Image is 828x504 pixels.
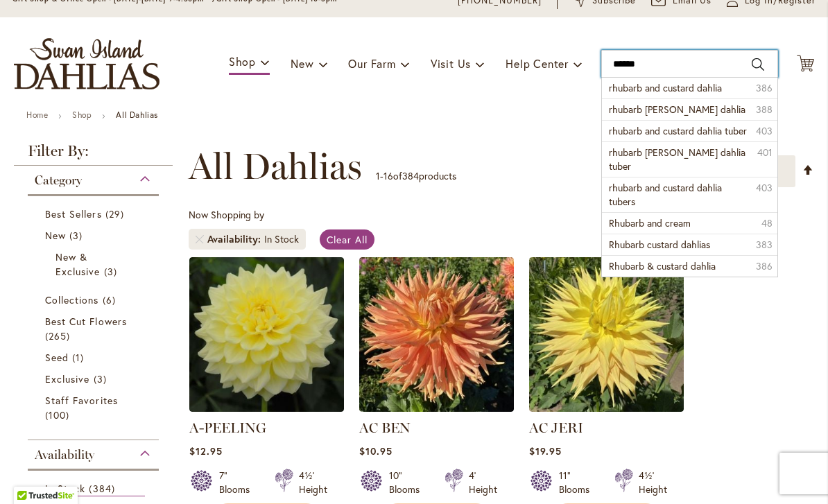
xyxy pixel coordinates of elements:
[756,124,773,138] span: 403
[359,419,411,436] a: AC BEN
[45,228,145,243] a: New
[609,81,722,94] span: rhubarb and custard dahlia
[609,124,747,137] span: rhubarb and custard dahlia tuber
[609,216,691,229] span: Rhubarb and cream
[207,232,264,246] span: Availability
[189,401,344,415] a: A-Peeling
[359,444,393,458] span: $10.95
[609,103,745,116] span: rhubarb [PERSON_NAME] dahlia
[389,469,428,496] div: 10" Blooms
[72,110,92,120] a: Shop
[196,235,204,243] a: Remove Availability In Stock
[609,146,745,173] span: rhubarb [PERSON_NAME] dahlia tuber
[609,181,722,208] span: rhubarb and custard dahlia tubers
[10,455,49,494] iframe: Launch Accessibility Center
[45,394,118,407] span: Staff Favorites
[69,228,86,243] span: 3
[45,482,85,495] span: In Stock
[752,53,764,76] button: Search
[45,329,74,343] span: 265
[104,264,121,279] span: 3
[189,444,223,458] span: $12.95
[116,110,158,120] strong: All Dahlias
[359,257,514,412] img: AC BEN
[55,250,100,278] span: New & Exclusive
[383,169,393,182] span: 16
[45,207,102,220] span: Best Sellers
[189,257,344,412] img: A-Peeling
[55,250,135,279] a: New &amp; Exclusive
[756,181,773,195] span: 403
[529,444,562,458] span: $19.95
[35,173,82,188] span: Category
[761,216,773,230] span: 48
[45,393,145,422] a: Staff Favorites
[402,169,419,182] span: 384
[529,419,583,436] a: AC JERI
[45,293,145,307] a: Collections
[756,81,773,95] span: 386
[219,469,258,496] div: 7" Blooms
[299,469,327,496] div: 4½' Height
[609,238,710,251] span: Rhubarb custard dahlias
[291,56,313,71] span: New
[14,144,173,166] strong: Filter By:
[94,372,110,386] span: 3
[45,372,89,385] span: Exclusive
[431,56,471,71] span: Visit Us
[45,481,145,496] a: In Stock 384
[189,146,362,187] span: All Dahlias
[609,259,716,272] span: Rhubarb & custard dahlia
[45,315,127,328] span: Best Cut Flowers
[264,232,299,246] div: In Stock
[105,207,128,221] span: 29
[72,350,87,365] span: 1
[189,208,264,221] span: Now Shopping by
[45,350,145,365] a: Seed
[327,233,368,246] span: Clear All
[45,351,69,364] span: Seed
[229,54,256,69] span: Shop
[529,257,684,412] img: AC Jeri
[469,469,497,496] div: 4' Height
[359,401,514,415] a: AC BEN
[45,293,99,306] span: Collections
[639,469,667,496] div: 4½' Height
[376,169,380,182] span: 1
[14,38,159,89] a: store logo
[320,229,374,250] a: Clear All
[45,408,73,422] span: 100
[189,419,266,436] a: A-PEELING
[756,238,773,252] span: 383
[45,372,145,386] a: Exclusive
[376,165,456,187] p: - of products
[529,401,684,415] a: AC Jeri
[89,481,118,496] span: 384
[26,110,48,120] a: Home
[757,146,773,159] span: 401
[756,259,773,273] span: 386
[45,207,145,221] a: Best Sellers
[756,103,773,116] span: 388
[35,447,94,462] span: Availability
[45,229,66,242] span: New
[506,56,569,71] span: Help Center
[103,293,119,307] span: 6
[559,469,598,496] div: 11" Blooms
[45,314,145,343] a: Best Cut Flowers
[348,56,395,71] span: Our Farm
